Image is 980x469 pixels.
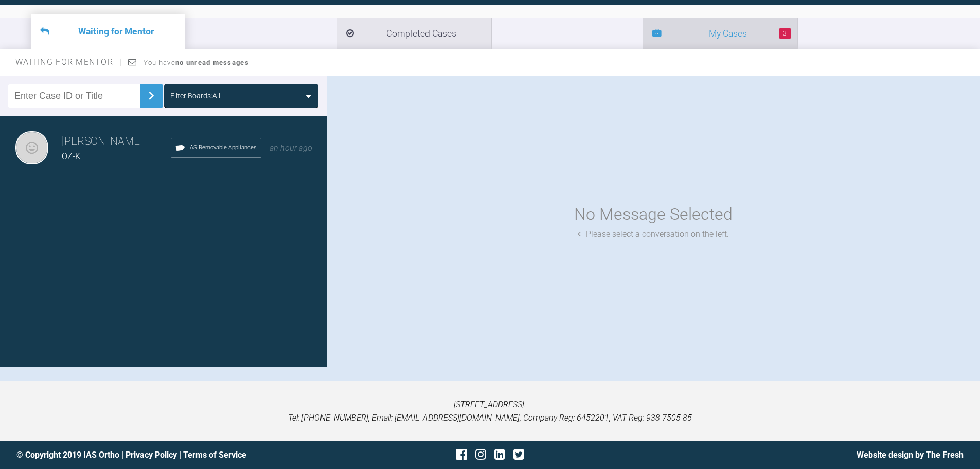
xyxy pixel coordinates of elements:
a: Privacy Policy [126,450,177,460]
h3: [PERSON_NAME] [62,133,171,150]
span: You have [144,59,249,66]
img: chevronRight.28bd32b0.svg [143,88,159,104]
span: an hour ago [270,143,312,153]
div: © Copyright 2019 IAS Ortho | | [16,448,332,462]
div: No Message Selected [574,201,733,228]
div: Please select a conversation on the left. [578,228,729,241]
img: Stephen Davies [15,131,48,164]
a: Website design by The Fresh [857,450,964,460]
li: Waiting for Mentor [31,14,185,49]
div: Filter Boards: All [170,90,220,101]
p: [STREET_ADDRESS]. Tel: [PHONE_NUMBER], Email: [EMAIL_ADDRESS][DOMAIN_NAME], Company Reg: 6452201,... [16,398,964,424]
li: Completed Cases [337,18,491,49]
li: My Cases [643,18,797,49]
span: 3 [779,28,791,39]
span: OZ-K [62,151,80,161]
span: Waiting for Mentor [15,57,122,67]
strong: no unread messages [175,59,249,66]
a: Terms of Service [183,450,246,460]
span: IAS Removable Appliances [188,143,257,152]
input: Enter Case ID or Title [8,84,140,108]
